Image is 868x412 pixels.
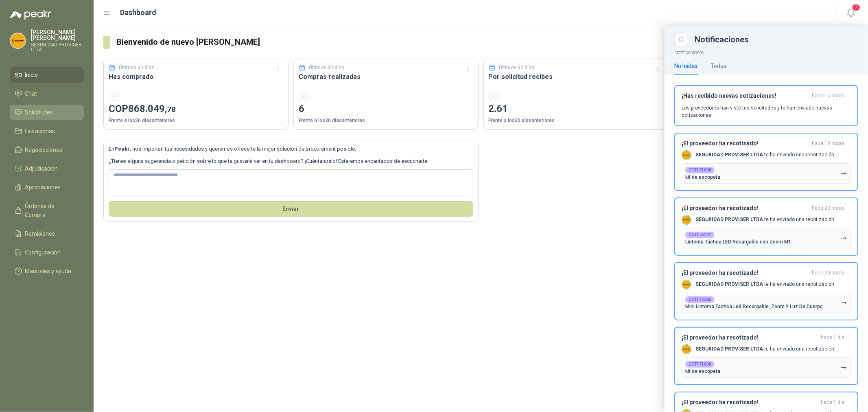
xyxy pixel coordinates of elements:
[10,180,84,195] a: Aprobaciones
[25,248,61,257] span: Configuración
[25,183,61,192] span: Aprobaciones
[10,105,84,120] a: Solicitudes
[25,108,53,117] span: Solicitudes
[821,399,844,406] span: hace 1 día
[682,345,691,354] img: Company Logo
[674,33,688,46] button: Close
[674,197,858,256] button: ¡El proveedor ha recotizado!hace 20 horas Company LogoSEGURIDAD PROVISER LTDA te ha enviado una r...
[812,205,844,212] span: hace 20 horas
[711,61,726,70] div: Todas
[682,228,851,248] button: COT175272Linterna Táctica LED Recargable con Zoom M1
[682,163,851,184] button: COT171600kit de escopeta
[682,151,691,160] img: Company Logo
[10,33,26,48] img: Company Logo
[844,6,858,20] button: 7
[25,127,55,136] span: Licitaciones
[31,42,84,52] p: SEGURIDAD PROVISER LTDA
[10,161,84,176] a: Adjudicación
[10,263,84,279] a: Manuales y ayuda
[682,399,818,406] h3: ¡El proveedor ha recotizado!
[821,334,844,341] span: hace 1 día
[695,151,835,158] p: te ha enviado una recotización.
[682,293,851,313] button: COT175266Mini Linterna Tactica Led Recargable, Zoom Y Luz De Cuerpo
[682,334,818,341] h3: ¡El proveedor ha recotizado!
[689,298,711,302] b: COT175266
[10,226,84,241] a: Remisiones
[25,229,55,238] span: Remisiones
[695,216,835,223] p: te ha enviado una recotización.
[812,270,844,276] span: hace 20 horas
[695,281,835,288] p: te ha enviado una recotización.
[682,104,851,119] p: Los proveedores han visto tus solicitudes y te han enviado nuevas cotizaciones.
[25,164,58,173] span: Adjudicación
[682,205,809,212] h3: ¡El proveedor ha recotizado!
[25,89,37,98] span: Chat
[689,233,711,237] b: COT175272
[812,92,844,99] span: hace 15 horas
[689,362,711,366] b: COT171600
[31,29,84,41] p: [PERSON_NAME] [PERSON_NAME]
[674,61,697,70] div: No leídas
[10,198,84,223] a: Órdenes de Compra
[685,304,823,309] p: Mini Linterna Tactica Led Recargable, Zoom Y Luz De Cuerpo
[10,67,84,83] a: Inicio
[695,346,835,353] p: te ha enviado una recotización.
[682,357,851,378] button: COT171600kit de escopeta
[25,145,63,154] span: Negociaciones
[695,217,763,222] b: SEGURIDAD PROVISER LTDA
[812,140,844,147] span: hace 18 horas
[10,10,51,20] img: Logo peakr
[682,280,691,289] img: Company Logo
[674,327,858,385] button: ¡El proveedor ha recotizado!hace 1 día Company LogoSEGURIDAD PROVISER LTDA te ha enviado una reco...
[695,35,858,44] div: Notificaciones
[685,239,791,245] p: Linterna Táctica LED Recargable con Zoom M1
[25,70,38,79] span: Inicio
[852,4,861,11] span: 7
[674,85,858,126] button: ¡Has recibido nuevas cotizaciones!hace 15 horas Los proveedores han visto tus solicitudes y te ha...
[25,202,76,219] span: Órdenes de Compra
[665,46,868,57] p: Notificaciones
[10,86,84,101] a: Chat
[10,142,84,158] a: Negociaciones
[689,168,711,172] b: COT171600
[120,7,157,18] h1: Dashboard
[10,245,84,260] a: Configuración
[10,123,84,139] a: Licitaciones
[695,152,763,158] b: SEGURIDAD PROVISER LTDA
[25,267,72,276] span: Manuales y ayuda
[682,140,809,147] h3: ¡El proveedor ha recotizado!
[682,270,809,276] h3: ¡El proveedor ha recotizado!
[695,346,763,352] b: SEGURIDAD PROVISER LTDA
[682,92,809,99] h3: ¡Has recibido nuevas cotizaciones!
[695,281,763,287] b: SEGURIDAD PROVISER LTDA
[674,262,858,320] button: ¡El proveedor ha recotizado!hace 20 horas Company LogoSEGURIDAD PROVISER LTDA te ha enviado una r...
[685,368,720,374] p: kit de escopeta
[674,133,858,191] button: ¡El proveedor ha recotizado!hace 18 horas Company LogoSEGURIDAD PROVISER LTDA te ha enviado una r...
[685,174,720,180] p: kit de escopeta
[682,215,691,224] img: Company Logo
